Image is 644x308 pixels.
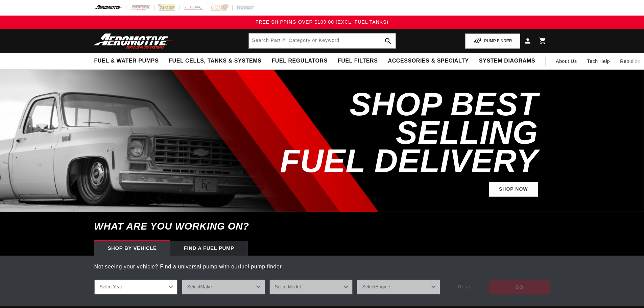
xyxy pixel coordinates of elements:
[77,212,567,241] h6: What are you working on?
[164,53,266,69] summary: Fuel Cells, Tanks & Systems
[338,57,378,65] span: Fuel Filters
[582,53,615,69] summary: Tech Help
[556,58,577,64] span: About Us
[271,57,327,65] span: Fuel Regulators
[479,57,535,65] span: System Diagrams
[388,57,469,65] span: Accessories & Specialty
[587,57,610,65] span: Tech Help
[92,33,176,49] img: Aeromotive
[266,53,332,69] summary: Fuel Regulators
[357,280,440,294] select: Engine
[489,182,538,197] a: Shop Now
[383,53,474,69] summary: Accessories & Specialty
[551,53,582,69] a: About Us
[182,280,265,294] select: Make
[620,57,640,65] span: Rebuilds
[94,57,159,65] span: Fuel & Water Pumps
[256,19,388,25] span: FREE SHIPPING OVER $109.00 (EXCL. FUEL TANKS)
[169,57,261,65] span: Fuel Cells, Tanks & Systems
[170,241,248,256] div: Find a Fuel Pump
[240,264,282,269] a: fuel pump finder
[249,90,538,175] h2: SHOP BEST SELLING FUEL DELIVERY
[269,280,353,294] select: Model
[465,33,520,49] button: PUMP FINDER
[94,262,550,271] p: Not seeing your vehicle? Find a universal pump with our
[333,53,383,69] summary: Fuel Filters
[381,33,396,48] button: search button
[474,53,540,69] summary: System Diagrams
[249,33,396,48] input: Search by Part Number, Category or Keyword
[94,280,177,294] select: Year
[94,241,170,256] div: Shop by vehicle
[89,53,164,69] summary: Fuel & Water Pumps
